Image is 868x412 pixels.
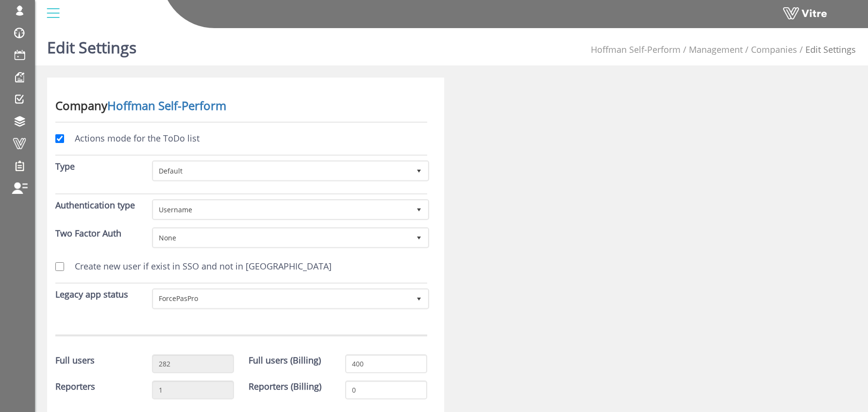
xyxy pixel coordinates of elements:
a: Hoffman Self-Perform [107,97,226,113]
h3: Company [55,99,427,112]
a: Hoffman Self-Perform [591,44,681,55]
label: Create new user if exist in SSO and not in [GEOGRAPHIC_DATA] [65,260,332,273]
li: Management [681,44,743,56]
label: Actions mode for the ToDo list [65,132,200,145]
label: Full users (Billing) [249,354,321,367]
label: Authentication type [55,199,135,212]
span: select [410,201,428,218]
span: select [410,229,428,246]
h1: Edit Settings [47,24,136,65]
li: Edit Settings [797,44,856,56]
span: select [410,162,428,179]
input: Create new user if exist in SSO and not in [GEOGRAPHIC_DATA] [55,262,64,271]
span: Username [153,201,410,218]
label: Legacy app status [55,288,128,301]
input: Actions mode for the ToDo list [55,134,64,143]
span: select [410,290,428,307]
a: Companies [751,44,797,55]
span: None [153,229,410,246]
label: Type [55,160,75,173]
label: Two Factor Auth [55,227,121,240]
label: Full users [55,354,95,367]
span: Default [153,162,410,179]
span: ForcePasPro [153,290,410,307]
label: Reporters [55,380,95,393]
label: Reporters (Billing) [249,380,321,393]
